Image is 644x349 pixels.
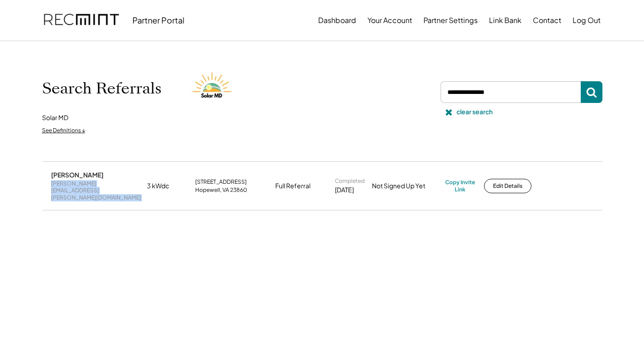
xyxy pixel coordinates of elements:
[489,11,522,29] button: Link Bank
[51,171,103,179] div: [PERSON_NAME]
[533,11,561,29] button: Contact
[42,127,85,135] div: See Definitions ↓
[188,64,238,113] img: Solar%20MD%20LOgo.png
[51,180,141,201] div: [PERSON_NAME][EMAIL_ADDRESS][PERSON_NAME][DOMAIN_NAME]
[147,181,190,191] div: 3 kWdc
[423,11,478,29] button: Partner Settings
[335,177,365,185] div: Completed
[367,11,412,29] button: Your Account
[195,178,247,186] div: [STREET_ADDRESS]
[195,186,247,194] div: Hopewell, VA 23860
[44,5,119,36] img: recmint-logotype%403x.png
[132,15,184,25] div: Partner Portal
[42,79,161,98] h1: Search Referrals
[484,179,531,193] button: Edit Details
[456,107,493,116] div: clear search
[335,186,354,195] div: [DATE]
[42,113,68,122] div: Solar MD
[275,181,310,191] div: Full Referral
[445,179,475,193] div: Copy Invite Link
[372,181,440,191] div: Not Signed Up Yet
[573,11,601,29] button: Log Out
[318,11,356,29] button: Dashboard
